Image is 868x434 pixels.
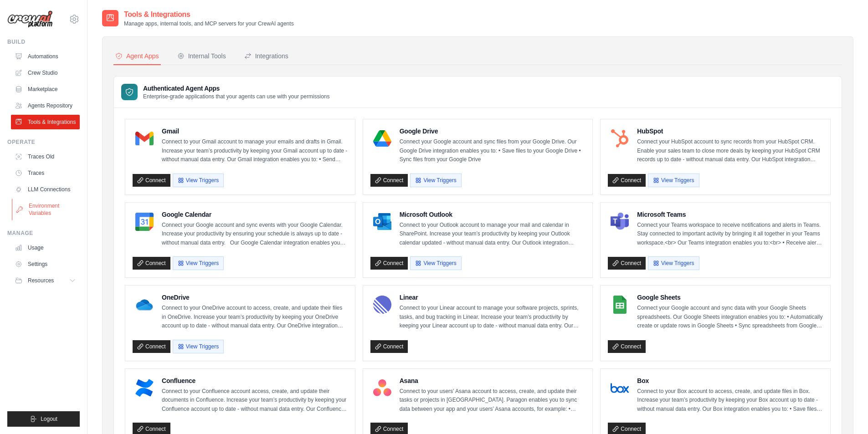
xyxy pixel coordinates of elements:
a: Connect [608,257,646,270]
img: Google Sheets Logo [611,296,629,314]
h4: Gmail [162,127,348,136]
a: Connect [133,257,170,270]
p: Connect to your Confluence account access, create, and update their documents in Confluence. Incr... [162,387,348,414]
button: View Triggers [173,256,224,270]
p: Connect your Google account and sync files from your Google Drive. Our Google Drive integration e... [400,138,586,164]
img: Microsoft Teams Logo [611,213,629,231]
img: Google Calendar Logo [135,213,154,231]
button: Logout [7,411,80,427]
a: Environment Variables [12,199,81,220]
div: Manage [7,230,80,237]
h4: Microsoft Outlook [400,210,586,219]
img: Google Drive Logo [373,129,391,148]
p: Connect to your Outlook account to manage your mail and calendar in SharePoint. Increase your tea... [400,221,586,248]
a: LLM Connections [11,182,80,197]
button: View Triggers [173,340,224,353]
button: View Triggers [410,256,461,270]
div: Integrations [244,51,288,61]
p: Connect to your OneDrive account to access, create, and update their files in OneDrive. Increase ... [162,304,348,331]
img: HubSpot Logo [611,129,629,148]
button: View Triggers [173,174,224,187]
img: Confluence Logo [135,379,154,397]
a: Connect [133,174,170,187]
h4: Box [637,376,823,385]
div: Internal Tools [177,51,226,61]
h4: Linear [400,293,586,302]
img: Logo [7,10,53,28]
button: Internal Tools [175,48,228,65]
div: Build [7,38,80,46]
h4: Google Sheets [637,293,823,302]
a: Settings [11,257,80,271]
p: Manage apps, internal tools, and MCP servers for your CrewAI agents [124,20,294,27]
h3: Authenticated Agent Apps [143,84,330,93]
a: Agents Repository [11,98,80,113]
h4: Microsoft Teams [637,210,823,219]
a: Crew Studio [11,66,80,80]
a: Connect [370,257,408,270]
a: Connect [133,340,170,353]
p: Connect to your Gmail account to manage your emails and drafts in Gmail. Increase your team’s pro... [162,138,348,164]
img: Asana Logo [373,379,391,397]
div: Agent Apps [115,51,159,61]
h4: Confluence [162,376,348,385]
button: Resources [11,273,80,288]
a: Traces Old [11,149,80,164]
button: View Triggers [648,174,699,187]
a: Tools & Integrations [11,115,80,129]
h2: Tools & Integrations [124,9,294,20]
img: Gmail Logo [135,129,154,148]
p: Connect to your Linear account to manage your software projects, sprints, tasks, and bug tracking... [400,304,586,331]
p: Connect your HubSpot account to sync records from your HubSpot CRM. Enable your sales team to clo... [637,138,823,164]
a: Marketplace [11,82,80,97]
h4: HubSpot [637,127,823,136]
p: Connect your Google account and sync events with your Google Calendar. Increase your productivity... [162,221,348,248]
a: Connect [370,340,408,353]
p: Connect to your users’ Asana account to access, create, and update their tasks or projects in [GE... [400,387,586,414]
button: Integrations [242,48,290,65]
img: Microsoft Outlook Logo [373,213,391,231]
button: View Triggers [410,174,461,187]
span: Resources [28,277,54,284]
h4: Asana [400,376,586,385]
a: Traces [11,166,80,180]
button: Agent Apps [113,48,161,65]
h4: Google Calendar [162,210,348,219]
img: Linear Logo [373,296,391,314]
span: Logout [41,415,57,423]
h4: OneDrive [162,293,348,302]
a: Connect [608,340,646,353]
div: Operate [7,138,80,146]
p: Connect to your Box account to access, create, and update files in Box. Increase your team’s prod... [637,387,823,414]
a: Connect [608,174,646,187]
button: View Triggers [648,256,699,270]
p: Connect your Teams workspace to receive notifications and alerts in Teams. Stay connected to impo... [637,221,823,248]
p: Enterprise-grade applications that your agents can use with your permissions [143,93,330,100]
a: Usage [11,240,80,255]
a: Automations [11,49,80,64]
h4: Google Drive [400,127,586,136]
a: Connect [370,174,408,187]
img: Box Logo [611,379,629,397]
img: OneDrive Logo [135,296,154,314]
p: Connect your Google account and sync data with your Google Sheets spreadsheets. Our Google Sheets... [637,304,823,331]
